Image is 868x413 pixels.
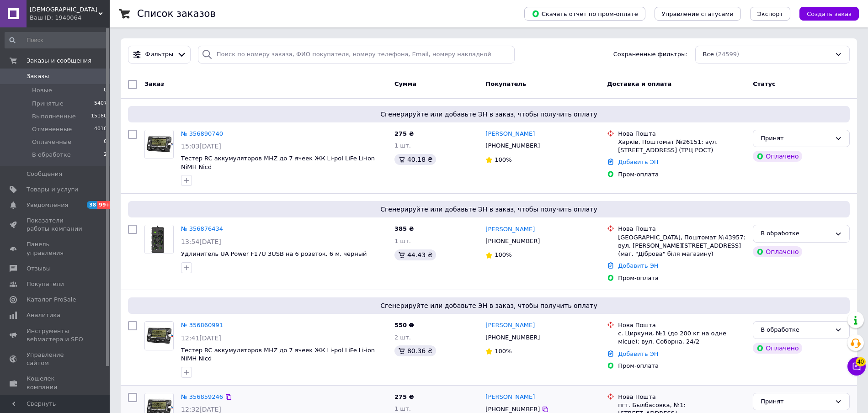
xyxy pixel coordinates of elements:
[27,351,85,367] span: Управление сайтом
[5,32,108,48] input: Поиск
[145,225,173,254] img: Фото товару
[132,110,846,119] span: Сгенерируйте или добавьте ЭН в заказ, чтобы получить оплату
[761,325,831,335] div: В обработке
[144,225,174,254] a: Фото товару
[394,225,414,232] span: 385 ₴
[94,100,107,108] span: 5407
[394,345,436,356] div: 80.36 ₴
[27,375,85,391] span: Кошелек компании
[181,334,221,342] span: 12:41[DATE]
[144,80,164,87] span: Заказ
[485,130,535,138] a: [PERSON_NAME]
[618,225,746,233] div: Нова Пошта
[27,185,78,194] span: Товары и услуги
[27,57,91,65] span: Заказы и сообщения
[181,393,223,400] a: № 356859246
[27,327,85,344] span: Инструменты вебмастера и SEO
[104,151,107,159] span: 2
[847,357,866,376] button: Чат с покупателем40
[181,225,223,232] a: № 356876434
[495,156,511,163] span: 100%
[484,235,542,247] div: [PHONE_NUMBER]
[753,80,776,87] span: Статус
[618,130,746,138] div: Нова Пошта
[181,143,221,150] span: 15:03[DATE]
[485,80,526,87] span: Покупатель
[181,250,367,257] a: Удлинитель UA Power F17U 3USB на 6 розеток, 6 м, черный
[94,125,107,133] span: 4010
[753,246,802,257] div: Оплачено
[32,138,71,146] span: Оплаченные
[618,159,658,165] a: Добавить ЭН
[394,154,436,165] div: 40.18 ₴
[27,240,85,257] span: Панель управления
[757,11,783,17] span: Экспорт
[144,130,174,159] a: Фото товару
[181,406,221,413] span: 12:32[DATE]
[485,225,535,234] a: [PERSON_NAME]
[753,343,802,354] div: Оплачено
[394,393,414,400] span: 275 ₴
[137,8,216,19] h1: Список заказов
[27,280,64,288] span: Покупатели
[750,7,790,21] button: Экспорт
[181,238,221,245] span: 13:54[DATE]
[484,140,542,152] div: [PHONE_NUMBER]
[394,334,411,341] span: 2 шт.
[27,170,62,178] span: Сообщения
[145,50,174,59] span: Фильтры
[87,201,97,209] span: 38
[198,46,515,64] input: Поиск по номеру заказа, ФИО покупателя, номеру телефона, Email, номеру накладной
[484,332,542,344] div: [PHONE_NUMBER]
[145,322,173,350] img: Фото товару
[104,138,107,146] span: 0
[181,155,375,170] a: Тестер RC аккумуляторов MHZ до 7 ячеек ЖК Li-pol LiFe Li-ion NiMH Nicd
[27,296,76,304] span: Каталог ProSale
[607,80,671,87] span: Доставка и оплата
[132,301,846,310] span: Сгенерируйте или добавьте ЭН в заказ, чтобы получить оплату
[495,251,511,258] span: 100%
[761,229,831,238] div: В обработке
[32,112,76,121] span: Выполненные
[618,138,746,154] div: Харків, Поштомат №26151: вул. [STREET_ADDRESS] (ТРЦ РОСТ)
[618,350,658,357] a: Добавить ЭН
[30,14,110,22] div: Ваш ID: 1940064
[181,347,375,362] a: Тестер RC аккумуляторов MHZ до 7 ячеек ЖК Li-pol LiFe Li-ion NiMH Nicd
[394,142,411,149] span: 1 шт.
[32,125,72,133] span: Отмененные
[394,130,414,137] span: 275 ₴
[790,10,859,17] a: Создать заказ
[32,86,52,95] span: Новые
[524,7,645,21] button: Скачать отчет по пром-оплате
[716,51,740,58] span: (24599)
[799,7,859,21] button: Создать заказ
[761,134,831,143] div: Принят
[618,274,746,282] div: Пром-оплата
[856,357,866,366] span: 40
[181,322,223,328] a: № 356860991
[32,151,71,159] span: В обработке
[27,217,85,233] span: Показатели работы компании
[27,201,68,209] span: Уведомления
[761,397,831,407] div: Принят
[394,322,414,328] span: 550 ₴
[181,130,223,137] a: № 356890740
[145,130,173,159] img: Фото товару
[104,86,107,95] span: 0
[132,205,846,214] span: Сгенерируйте или добавьте ЭН в заказ, чтобы получить оплату
[485,393,535,402] a: [PERSON_NAME]
[144,321,174,350] a: Фото товару
[394,405,411,412] span: 1 шт.
[618,233,746,259] div: [GEOGRAPHIC_DATA], Поштомат №43957: вул. [PERSON_NAME][STREET_ADDRESS] (маг. "Діброва" біля магаз...
[27,311,60,319] span: Аналитика
[618,393,746,401] div: Нова Пошта
[532,10,638,18] span: Скачать отчет по пром-оплате
[618,329,746,346] div: с. Циркуни, №1 (до 200 кг на одне місце): вул. Соборна, 24/2
[655,7,741,21] button: Управление статусами
[618,362,746,370] div: Пром-оплата
[618,321,746,329] div: Нова Пошта
[495,348,511,355] span: 100%
[91,112,107,121] span: 15180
